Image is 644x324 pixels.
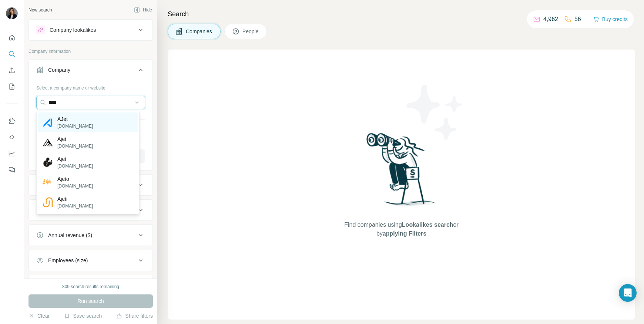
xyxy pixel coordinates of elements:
button: Buy credits [593,14,628,24]
p: [DOMAIN_NAME] [57,203,93,209]
img: Ajet [43,157,53,168]
button: Employees (size) [29,252,152,269]
button: Use Surfe on LinkedIn [6,114,18,128]
p: [DOMAIN_NAME] [57,183,93,189]
span: Find companies using or by [342,220,460,238]
img: Avatar [6,7,18,19]
img: Ajeto [43,177,53,188]
p: AJet [57,115,93,123]
img: Surfe Illustration - Woman searching with binoculars [363,131,440,213]
div: Open Intercom Messenger [619,284,637,302]
button: Clear [28,312,50,320]
h4: Search [168,9,635,19]
p: [DOMAIN_NAME] [57,163,93,169]
button: Feedback [6,163,18,176]
p: 4,962 [543,15,558,24]
span: Lookalikes search [402,222,453,228]
div: Company lookalikes [50,26,96,34]
button: Share filters [116,312,153,320]
button: Hide [129,4,157,16]
p: [DOMAIN_NAME] [57,123,93,129]
p: 56 [574,15,581,24]
button: Enrich CSV [6,64,18,77]
button: HQ location [29,201,152,219]
div: 809 search results remaining [62,283,119,290]
button: Save search [64,312,102,320]
span: Companies [186,28,213,35]
div: Company [48,66,70,74]
img: AJet [43,117,53,128]
img: Surfe Illustration - Stars [402,79,468,146]
span: applying Filters [383,230,426,237]
button: Company lookalikes [29,21,152,39]
button: Annual revenue ($) [29,226,152,244]
div: New search [28,7,52,13]
button: Dashboard [6,147,18,160]
button: Quick start [6,31,18,44]
button: Industry [29,176,152,194]
p: [DOMAIN_NAME] [57,143,93,149]
p: Ajet [57,155,93,163]
p: Ajeto [57,175,93,183]
button: Use Surfe API [6,131,18,144]
img: Ajet [43,137,53,148]
p: Ajet [57,135,93,143]
p: Company information [28,48,153,55]
div: Annual revenue ($) [48,232,92,239]
button: Company [29,61,152,82]
button: Technologies [29,277,152,294]
p: Ajeti [57,195,93,203]
div: Employees (size) [48,257,88,264]
img: Ajeti [43,197,53,207]
button: Search [6,47,18,61]
span: People [242,28,259,35]
div: Select a company name or website [36,82,145,91]
button: My lists [6,80,18,93]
